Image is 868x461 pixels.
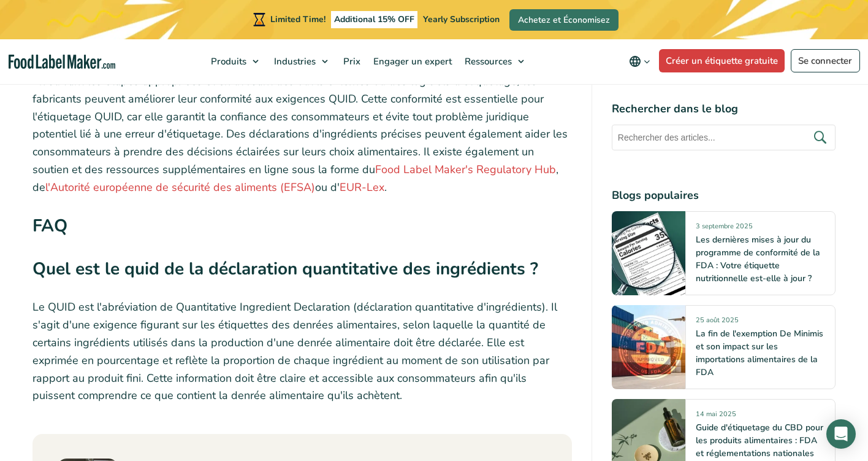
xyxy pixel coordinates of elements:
a: La fin de l'exemption De Minimis et son impact sur les importations alimentaires de la FDA [696,328,823,378]
a: Les dernières mises à jour du programme de conformité de la FDA : Votre étiquette nutritionnelle ... [696,234,820,284]
a: Achetez et Économisez [509,9,619,31]
a: Guide d'étiquetage du CBD pour les produits alimentaires : FDA et réglementations nationales [696,422,823,459]
a: Se connecter [791,49,860,72]
span: Yearly Subscription [423,14,500,25]
a: Industries [268,39,334,83]
span: Limited Time! [270,14,325,25]
a: Food Label Maker homepage [9,55,115,69]
button: Change language [620,49,659,74]
input: Rechercher des articles... [612,125,836,150]
span: Ressources [461,55,513,68]
span: Additional 15% OFF [331,11,417,28]
span: Produits [207,55,248,68]
strong: Quel est le quid de la déclaration quantitative des ingrédients ? [32,257,538,281]
a: EUR-Lex [340,180,384,195]
span: 3 septembre 2025 [696,222,753,236]
a: Prix [337,39,364,83]
a: Food Label Maker's Regulatory Hub [375,162,556,177]
a: Ressources [459,39,530,83]
h4: Blogs populaires [612,187,836,204]
div: Open Intercom Messenger [826,419,856,449]
p: En suivant les étapes appropriées et en utilisant des outils externes ou des logiciels d'étiqueta... [32,72,572,196]
p: Le QUID est l'abréviation de Quantitative Ingredient Declaration (déclaration quantitative d'ingr... [32,298,572,405]
span: Engager un expert [370,55,453,68]
span: Prix [340,55,362,68]
h4: Rechercher dans le blog [612,101,836,117]
span: 14 mai 2025 [696,409,736,424]
a: Produits [205,39,265,83]
a: l'Autorité européenne de sécurité des aliments (EFSA) [45,180,315,195]
span: Industries [270,55,317,68]
a: Créer un étiquette gratuite [659,49,785,72]
strong: FAQ [32,214,67,238]
a: Engager un expert [367,39,455,83]
span: 25 août 2025 [696,316,739,330]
